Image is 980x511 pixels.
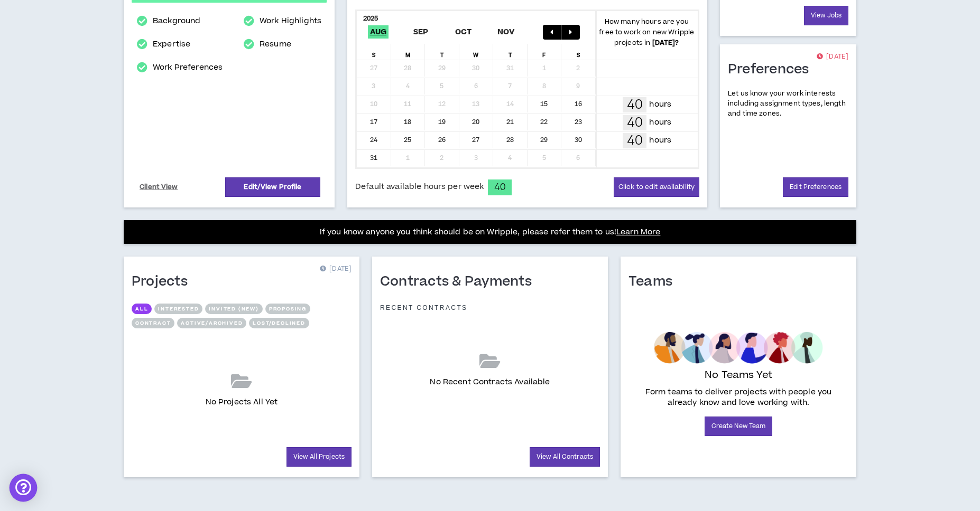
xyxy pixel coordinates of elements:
h1: Preferences [728,61,817,78]
p: hours [649,117,671,128]
p: No Recent Contracts Available [430,376,550,388]
a: Create New Team [705,417,773,436]
button: Interested [154,304,202,314]
p: No Teams Yet [705,368,772,383]
p: If you know anyone you think should be on Wripple, please refer them to us! [320,226,661,239]
div: S [561,44,596,60]
div: Open Intercom Messenger [10,474,38,502]
button: Active/Archived [177,318,246,328]
h1: Projects [132,273,196,290]
div: F [528,44,562,60]
div: T [493,44,528,60]
h1: Contracts & Payments [380,273,540,290]
a: Learn More [616,226,660,238]
p: No Projects All Yet [206,396,278,408]
p: Recent Contracts [380,304,468,312]
p: hours [649,99,671,110]
a: Resume [260,38,291,51]
p: hours [649,135,671,146]
span: Oct [453,25,474,39]
a: Work Preferences [153,61,223,74]
a: Expertise [153,38,190,51]
button: Contract [132,318,174,328]
img: empty [654,332,822,364]
div: S [357,44,391,60]
span: Default available hours per week [355,181,484,193]
a: Edit/View Profile [225,177,320,197]
span: Nov [495,25,517,39]
a: View All Projects [286,447,352,467]
span: Sep [411,25,431,39]
a: View Jobs [804,6,848,25]
p: [DATE] [817,52,848,62]
p: Let us know your work interests including assignment types, length and time zones. [728,89,848,119]
a: Background [153,15,200,27]
a: Edit Preferences [783,177,848,197]
p: Form teams to deliver projects with people you already know and love working with. [633,387,844,408]
div: M [391,44,426,60]
button: Proposing [265,304,310,314]
p: How many hours are you free to work on new Wripple projects in [596,16,698,48]
h1: Teams [628,273,680,290]
button: Lost/Declined [249,318,309,328]
a: Client View [138,178,180,196]
div: T [425,44,459,60]
b: [DATE] ? [652,38,679,48]
span: Aug [368,25,389,39]
button: Click to edit availability [614,177,699,197]
button: All [132,304,152,314]
p: [DATE] [320,264,352,275]
button: Invited (new) [205,304,262,314]
a: Work Highlights [260,15,321,27]
a: View All Contracts [530,447,600,467]
b: 2025 [363,14,378,23]
div: W [459,44,494,60]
